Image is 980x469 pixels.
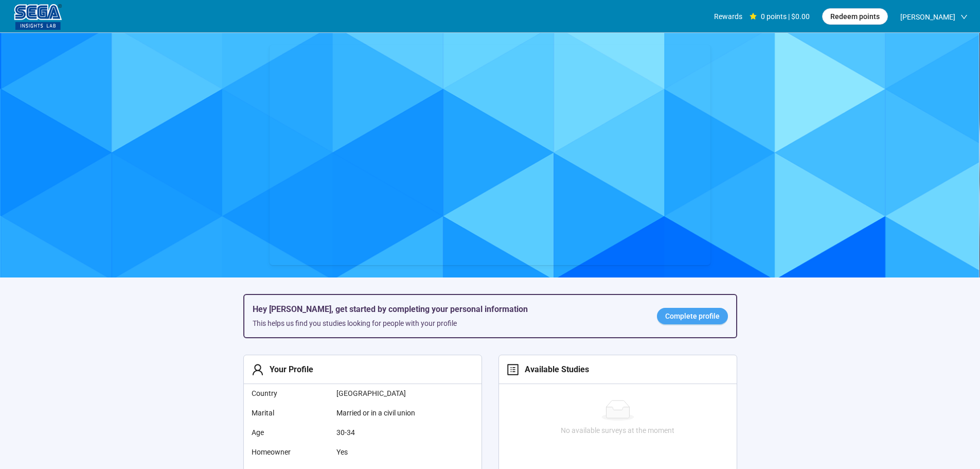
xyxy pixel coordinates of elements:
[252,407,329,419] span: Marital
[960,13,968,21] span: down
[657,308,728,324] a: Complete profile
[253,318,640,329] div: This helps us find you studies looking for people with your profile
[822,8,888,25] button: Redeem points
[252,363,264,376] span: user
[253,303,640,316] h5: Hey [PERSON_NAME], get started by completing your personal information
[336,427,439,438] span: 30-34
[252,388,329,399] span: Country
[336,388,439,399] span: [GEOGRAPHIC_DATA]
[665,310,720,322] span: Complete profile
[252,446,329,458] span: Homeowner
[336,446,439,458] span: Yes
[264,363,313,376] div: Your Profile
[519,363,589,376] div: Available Studies
[830,11,880,22] span: Redeem points
[336,407,439,419] span: Married or in a civil union
[900,1,955,33] span: [PERSON_NAME]
[507,363,519,376] span: profile
[750,13,757,20] span: star
[252,427,329,438] span: Age
[503,425,733,436] div: No available surveys at the moment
